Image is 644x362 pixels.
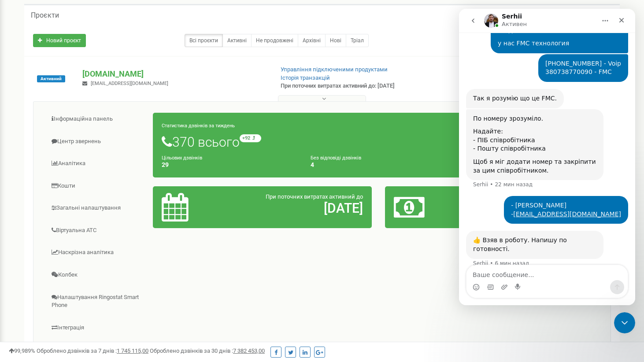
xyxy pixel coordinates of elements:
[266,193,363,200] span: При поточних витратах активний до
[325,34,346,47] a: Нові
[614,312,635,333] iframe: Intercom live chat
[33,34,86,47] a: Новий проєкт
[117,347,148,354] u: 1 745 115,00
[40,317,153,339] a: Інтеграція
[40,339,153,361] a: Mini CRM
[40,197,153,219] a: Загальні налаштування
[40,287,153,316] a: Налаштування Ringostat Smart Phone
[31,11,59,19] h5: Проєкти
[37,347,148,354] span: Оброблено дзвінків за 7 днів :
[162,155,202,161] small: Цільових дзвінків
[311,162,446,168] h4: 4
[281,74,330,81] a: Історія транзакцій
[40,264,153,286] a: Колбек
[240,134,261,142] small: +92
[459,9,635,305] iframe: Intercom live chat
[346,34,369,47] a: Тріал
[82,68,266,80] p: [DOMAIN_NAME]
[91,81,168,86] span: [EMAIL_ADDRESS][DOMAIN_NAME]
[162,123,235,129] small: Статистика дзвінків за тиждень
[40,131,153,152] a: Центр звернень
[40,242,153,263] a: Наскрізна аналітика
[222,34,252,47] a: Активні
[40,220,153,241] a: Віртуальна АТС
[40,153,153,174] a: Аналiтика
[40,175,153,197] a: Кошти
[40,108,153,130] a: Інформаційна панель
[311,155,361,161] small: Без відповіді дзвінків
[162,134,595,149] h1: 370 всього
[281,66,388,73] a: Управління підключеними продуктами
[150,347,265,354] span: Оброблено дзвінків за 30 днів :
[233,201,363,215] h2: [DATE]
[298,34,326,47] a: Архівні
[9,347,35,354] span: 99,989%
[37,75,65,82] span: Активний
[251,34,298,47] a: Не продовжені
[233,347,265,354] u: 7 382 453,00
[281,82,415,90] p: При поточних витратах активний до: [DATE]
[162,162,297,168] h4: 29
[185,34,223,47] a: Всі проєкти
